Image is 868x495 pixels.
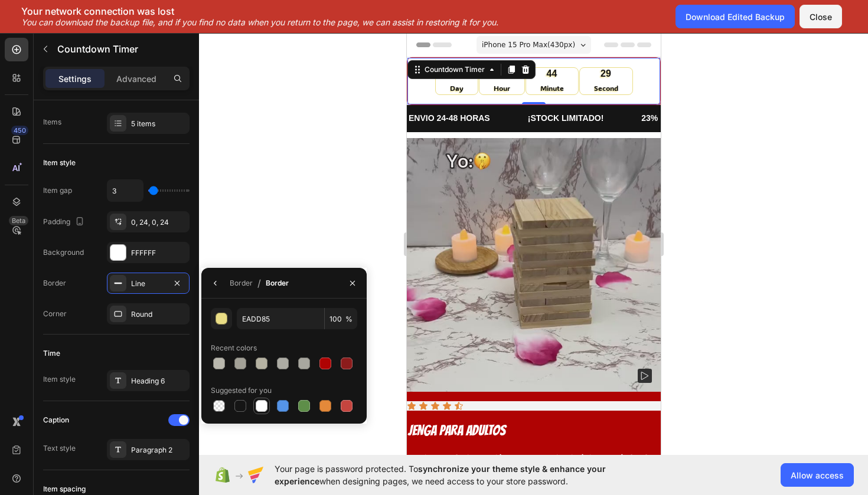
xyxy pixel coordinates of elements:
div: Download Edited Backup [686,11,785,23]
strong: Pétalo [208,419,230,430]
div: Background [43,247,84,258]
button: Allow access [781,463,854,487]
div: Border [43,278,66,289]
div: Heading 6 [131,376,187,386]
div: Item spacing [43,484,86,494]
div: Beta [9,216,28,225]
div: Paragraph 2 [131,445,187,455]
div: Items [43,117,61,127]
span: synchronize your theme style & enhance your experience [275,464,606,486]
div: Recent colors [211,343,257,353]
input: Eg: FFFFFF [237,308,324,329]
div: Time [43,348,60,359]
button: Close [800,5,842,28]
div: Corner [43,309,67,319]
iframe: Design area [407,33,661,455]
span: Allow access [791,469,844,481]
div: Close [810,11,832,23]
div: Line [131,278,165,289]
div: Round [131,309,187,320]
p: Advanced [116,73,156,85]
p: Settings [58,73,92,85]
button: Download Edited Backup [676,5,795,28]
div: Suggested for you [211,385,272,396]
span: / [257,276,261,290]
div: 450 [11,126,28,135]
div: Caption [43,415,69,425]
div: Border [266,278,289,289]
span: % [345,314,353,324]
div: 0, 24, 0, 24 [131,217,187,228]
div: Item style [43,374,76,385]
div: Padding [43,214,87,230]
div: Text style [43,443,76,454]
p: Countdown Timer [57,42,185,56]
span: Your page is password protected. To when designing pages, we need access to your store password. [275,463,652,487]
div: Border [230,278,253,289]
div: 5 items [131,119,187,129]
p: You can download the backup file, and if you find no data when you return to the page, we can ass... [21,17,498,28]
div: FFFFFF [131,248,187,258]
div: Item style [43,158,76,168]
input: Auto [107,180,143,201]
p: Your network connection was lost [21,5,498,17]
p: 23% DE DESCUENTO [234,78,319,93]
div: Item gap [43,185,72,196]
